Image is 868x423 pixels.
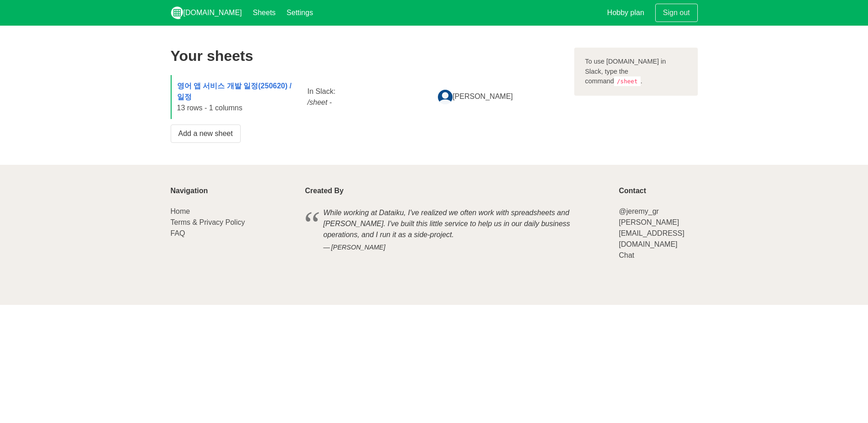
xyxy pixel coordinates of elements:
p: Navigation [171,187,294,195]
div: To use [DOMAIN_NAME] in Slack, type the command . [574,48,698,96]
a: Terms & Privacy Policy [171,218,245,226]
a: Home [171,207,190,215]
p: Created By [305,187,608,195]
a: @jeremy_gr [619,207,658,215]
a: 영어 앱 서비스 개발 일정(250620) / 일정 [177,82,292,101]
div: [PERSON_NAME] [432,84,563,110]
a: Sign out [655,4,698,22]
i: /sheet - [307,98,332,106]
h2: Your sheets [171,48,563,64]
p: Contact [619,187,697,195]
cite: [PERSON_NAME] [323,243,590,253]
div: In Slack: [302,81,432,114]
a: [PERSON_NAME][EMAIL_ADDRESS][DOMAIN_NAME] [619,218,684,248]
a: Add a new sheet [171,125,241,143]
div: 13 rows - 1 columns [172,75,302,119]
img: 0270c92207eb943aa4e60b45a29a9a2b.jpg [438,90,453,104]
img: logo_v2_white.png [171,6,183,19]
a: FAQ [171,229,185,237]
a: Chat [619,251,634,259]
code: /sheet [614,76,641,86]
blockquote: While working at Dataiku, I've realized we often work with spreadsheets and [PERSON_NAME]. I've b... [305,206,608,254]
